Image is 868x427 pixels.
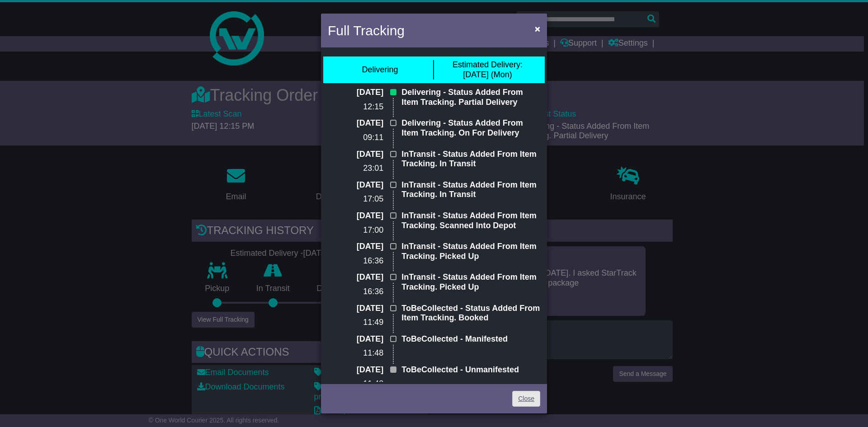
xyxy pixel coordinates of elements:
[401,272,540,292] p: InTransit - Status Added From Item Tracking. Picked Up
[328,88,383,98] p: [DATE]
[328,334,383,344] p: [DATE]
[328,102,383,112] p: 12:15
[530,19,545,38] button: Close
[328,365,383,375] p: [DATE]
[328,194,383,204] p: 17:05
[401,334,540,344] p: ToBeCollected - Manifested
[328,287,383,297] p: 16:36
[328,348,383,358] p: 11:48
[535,23,540,34] span: ×
[328,225,383,235] p: 17:00
[328,164,383,174] p: 23:01
[401,118,540,138] p: Delivering - Status Added From Item Tracking. On For Delivery
[401,304,540,323] p: ToBeCollected - Status Added From Item Tracking. Booked
[328,150,383,160] p: [DATE]
[401,211,540,230] p: InTransit - Status Added From Item Tracking. Scanned Into Depot
[328,242,383,252] p: [DATE]
[328,118,383,128] p: [DATE]
[328,133,383,143] p: 09:11
[401,242,540,261] p: InTransit - Status Added From Item Tracking. Picked Up
[401,365,540,375] p: ToBeCollected - Unmanifested
[362,65,398,75] div: Delivering
[401,150,540,169] p: InTransit - Status Added From Item Tracking. In Transit
[453,60,523,69] span: Estimated Delivery:
[328,379,383,389] p: 11:48
[328,256,383,266] p: 16:36
[328,272,383,282] p: [DATE]
[328,20,405,41] h4: Full Tracking
[401,88,540,107] p: Delivering - Status Added From Item Tracking. Partial Delivery
[328,211,383,221] p: [DATE]
[328,318,383,328] p: 11:49
[512,391,540,407] a: Close
[401,180,540,200] p: InTransit - Status Added From Item Tracking. In Transit
[453,60,523,80] div: [DATE] (Mon)
[328,180,383,190] p: [DATE]
[328,304,383,314] p: [DATE]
